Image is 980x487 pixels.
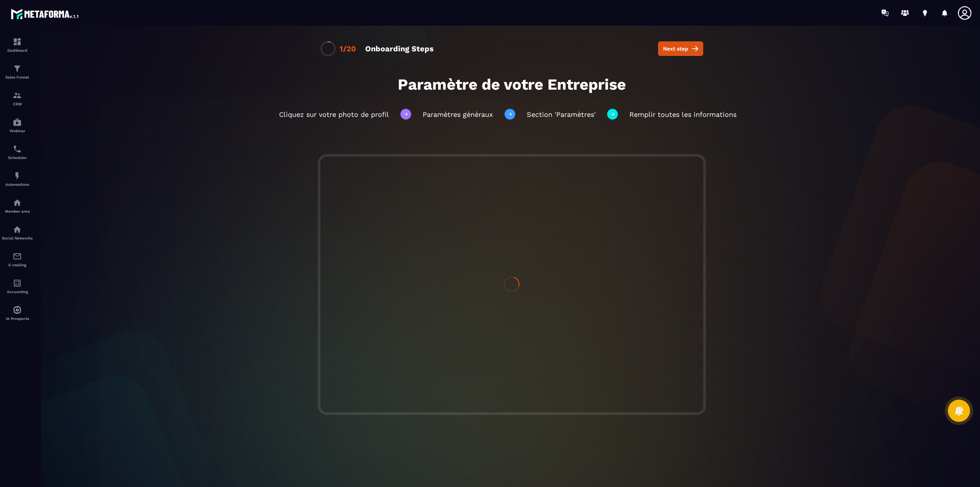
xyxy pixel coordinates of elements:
[527,110,596,118] span: Section 'Paramètres'
[13,171,22,180] img: automations
[2,166,33,192] a: automationsautomationsAutomations
[2,139,33,166] a: schedulerschedulerScheduler
[2,192,33,219] a: automationsautomationsMember area
[13,198,22,207] img: automations
[2,48,33,52] p: Dashboard
[2,273,33,300] a: accountantaccountantAccounting
[13,305,22,315] img: automations
[2,31,33,58] a: formationformationDashboard
[2,209,33,213] p: Member area
[13,64,22,73] img: formation
[13,225,22,234] img: social-network
[2,219,33,246] a: social-networksocial-networkSocial Networks
[279,110,389,118] span: Cliquez sur votre photo de profil
[13,144,22,154] img: scheduler
[13,37,22,46] img: formation
[2,156,33,160] p: Scheduler
[2,102,33,106] p: CRM
[663,45,688,52] span: Next step
[423,110,493,118] span: Paramètres généraux
[2,85,33,112] a: formationformationCRM
[2,236,33,240] p: Social Networks
[13,118,22,127] img: automations
[629,110,737,118] span: Remplir toutes les informations
[13,279,22,288] img: accountant
[2,246,33,273] a: emailemailE-mailing
[2,129,33,133] p: Webinar
[2,263,33,267] p: E-mailing
[2,58,33,85] a: formationformationSales Funnel
[340,44,356,53] div: 1/20
[2,112,33,139] a: automationsautomationsWebinar
[11,7,80,21] img: logo
[658,41,703,56] button: Next step
[13,91,22,100] img: formation
[2,75,33,79] p: Sales Funnel
[2,182,33,187] p: Automations
[131,75,893,93] h1: Paramètre de votre Entreprise
[2,290,33,294] p: Accounting
[2,316,33,321] p: IA Prospects
[365,44,434,53] div: Onboarding Steps
[13,252,22,261] img: email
